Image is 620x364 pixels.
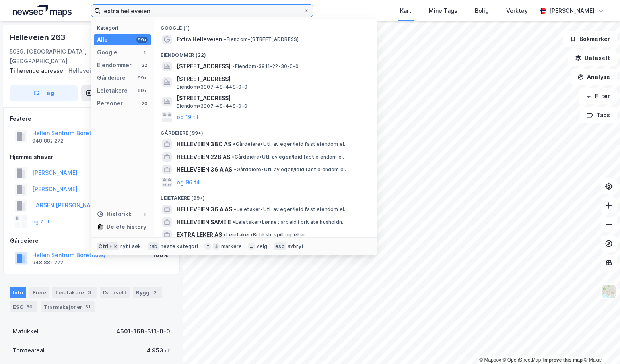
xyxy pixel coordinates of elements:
span: • [234,206,236,212]
span: Leietaker • Butikkh. spill og leker [224,232,305,238]
span: Gårdeiere • Utl. av egen/leid fast eiendom el. [232,154,344,160]
div: Transaksjoner [41,301,95,312]
span: • [232,63,235,69]
span: Eiendom • [STREET_ADDRESS] [224,36,299,43]
div: Bygg [133,287,162,298]
div: Tomteareal [13,346,45,355]
span: Gårdeiere • Utl. av egen/leid fast eiendom el. [234,167,346,173]
div: Helleveien 263 [10,31,67,44]
button: Bokmerker [563,31,617,47]
span: Leietaker • Utl. av egen/leid fast eiendom el. [234,206,345,213]
span: Eiendom • 3907-48-448-0-0 [177,103,247,109]
a: OpenStreetMap [503,357,541,363]
div: 4601-168-311-0-0 [116,327,170,336]
div: Delete history [107,222,146,232]
div: tab [148,242,159,250]
span: • [234,167,236,172]
div: Verktøy [506,6,528,15]
div: Gårdeiere (99+) [154,124,377,138]
div: 30 [25,303,34,311]
div: velg [257,243,267,250]
button: Tag [10,85,78,101]
div: nytt søk [120,243,141,250]
div: Alle [97,35,108,45]
div: 99+ [136,37,148,43]
div: 22 [141,62,148,68]
span: • [224,36,226,42]
span: Eiendom • 3907-48-448-0-0 [177,84,247,90]
input: Søk på adresse, matrikkel, gårdeiere, leietakere eller personer [101,5,303,17]
button: og 19 til [177,112,198,122]
span: Leietaker • Lønnet arbeid i private husholdn. [233,219,343,225]
div: 20 [141,100,148,106]
div: 31 [84,303,92,311]
div: Leietakere [52,287,97,298]
span: • [233,141,235,147]
span: HELLEVEIEN 38C AS [177,139,231,149]
span: Gårdeiere • Utl. av egen/leid fast eiendom el. [233,141,345,147]
span: HELLEVEIEN 36 A AS [177,165,232,174]
div: Historikk [97,209,132,219]
span: [STREET_ADDRESS] [177,74,367,84]
span: Extra Helleveien [177,35,222,44]
a: Mapbox [479,357,501,363]
div: esc [274,242,286,250]
div: 4 953 ㎡ [147,346,170,355]
div: Eiendommer (22) [154,46,377,60]
div: Gårdeiere [10,236,173,246]
div: 2 [151,288,159,296]
div: Ctrl + k [97,242,119,250]
div: Eiendommer [97,60,132,70]
img: logo.a4113a55bc3d86da70a041830d287a7e.svg [13,5,72,17]
div: Hjemmelshaver [10,152,173,162]
div: 5039, [GEOGRAPHIC_DATA], [GEOGRAPHIC_DATA] [10,47,111,66]
div: 948 882 272 [32,259,63,266]
div: Kontrollprogram for chat [580,326,620,364]
button: Analyse [571,69,617,85]
div: 1 [141,49,148,56]
div: Eiere [29,287,49,298]
div: 3 [86,288,93,296]
div: Kategori [97,25,151,31]
button: Tags [580,107,617,123]
span: • [232,154,234,160]
span: [STREET_ADDRESS] [177,62,231,71]
div: Kart [400,6,411,15]
span: Tilhørende adresser: [10,67,68,74]
div: Leietakere (99+) [154,189,377,203]
div: 1 [141,211,148,217]
div: Datasett [100,287,130,298]
div: Gårdeiere [97,73,126,83]
div: [PERSON_NAME] [549,6,595,15]
span: Eiendom • 3911-22-30-0-0 [232,63,299,70]
span: • [224,232,226,238]
div: Info [10,287,26,298]
div: markere [221,243,242,250]
div: Google (1) [154,19,377,33]
a: Improve this map [543,357,583,363]
span: EXTRA LEKER AS [177,230,222,240]
img: Z [601,284,616,299]
button: Datasett [568,50,617,66]
div: Leietakere [97,86,128,95]
span: HELLEVEIEN 36 A AS [177,205,232,214]
div: neste kategori [161,243,198,250]
div: ESG [10,301,37,312]
div: Matrikkel [13,327,39,336]
button: Filter [579,88,617,104]
span: • [233,219,235,225]
div: Personer [97,99,123,108]
iframe: Chat Widget [580,326,620,364]
div: Festere [10,114,173,124]
span: HELLEVEIEN 228 AS [177,152,230,162]
div: 948 882 272 [32,138,63,144]
button: og 96 til [177,178,200,187]
div: Helleveien 261 [10,66,167,76]
div: Bolig [475,6,489,15]
span: [STREET_ADDRESS] [177,93,367,103]
div: avbryt [288,243,304,250]
div: Google [97,48,117,57]
div: 99+ [136,87,148,94]
span: HELLEVEIEN SAMEIE [177,217,231,227]
div: Mine Tags [429,6,457,15]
